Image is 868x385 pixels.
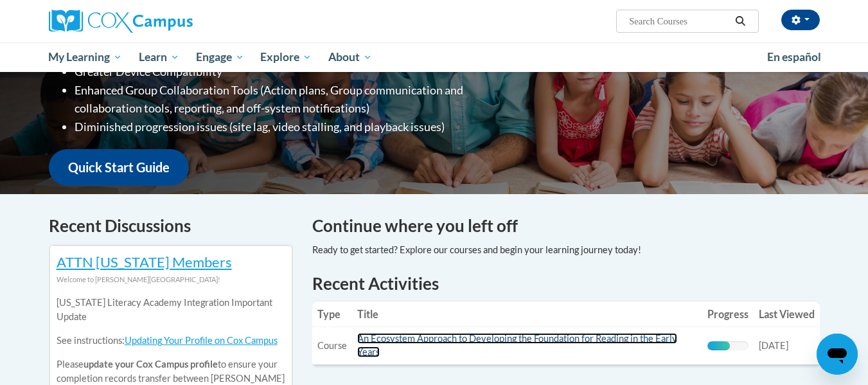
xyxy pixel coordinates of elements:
div: Welcome to [PERSON_NAME][GEOGRAPHIC_DATA]! [57,273,285,287]
a: Quick Start Guide [49,149,189,186]
span: Explore [260,49,312,65]
a: Learn [130,42,188,72]
span: Engage [196,49,244,65]
h4: Continue where you left off [312,213,820,238]
a: En español [759,44,829,71]
li: Diminished progression issues (site lag, video stalling, and playback issues) [75,118,515,136]
span: Learn [139,49,179,65]
h1: Recent Activities [312,272,820,295]
a: An Ecosystem Approach to Developing the Foundation for Reading in the Early Years [357,333,677,357]
h4: Recent Discussions [49,213,293,238]
div: Main menu [30,42,839,72]
span: My Learning [48,49,122,65]
p: See instructions: [57,334,285,348]
p: [US_STATE] Literacy Academy Integration Important Update [57,296,285,324]
span: Course [317,340,347,351]
button: Account Settings [781,10,820,30]
th: Title [352,301,702,327]
a: Explore [252,42,320,72]
div: Progress, % [707,341,731,350]
span: [DATE] [759,340,788,351]
a: About [320,42,380,72]
a: Cox Campus [49,10,293,33]
img: Cox Campus [49,10,193,33]
th: Type [312,301,352,327]
a: ATTN [US_STATE] Members [57,253,232,271]
th: Last Viewed [754,301,820,327]
iframe: Button to launch messaging window [817,334,858,375]
span: En español [767,50,821,64]
a: My Learning [40,42,131,72]
li: Enhanced Group Collaboration Tools (Action plans, Group communication and collaboration tools, re... [75,81,515,118]
input: Search Courses [628,13,731,29]
button: Search [731,13,750,29]
span: About [328,49,372,65]
th: Progress [702,301,754,327]
a: Engage [188,42,252,72]
a: Updating Your Profile on Cox Campus [125,335,278,346]
b: update your Cox Campus profile [84,359,218,370]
